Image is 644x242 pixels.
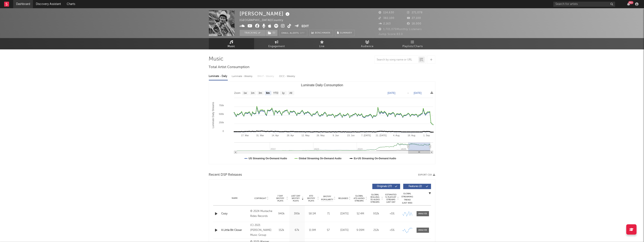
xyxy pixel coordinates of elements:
text: 3m [258,92,262,95]
text: Luminate Daily Streams [212,102,215,128]
span: Originals ( 27 ) [375,185,394,188]
span: Summary [340,32,352,34]
text: 1. Sep [423,134,430,137]
span: Features ( 2 ) [406,185,425,188]
text: 7. [DATE] [361,134,371,137]
text: YTD [273,92,278,95]
text: 6m [266,92,270,95]
span: Copyright [254,197,266,200]
text: [DATE] [414,92,422,94]
a: Audience [345,38,390,49]
button: Edit [302,24,309,29]
div: [DATE] [338,228,352,232]
div: Luminate - Weekly [232,73,254,80]
a: Live [299,38,345,49]
div: 99 + [628,1,633,4]
button: Features(2) [403,184,431,189]
div: 9.09M [354,228,367,232]
text: 17. Mar [241,134,249,137]
div: 940k [275,212,288,216]
text: 1w [243,92,247,95]
text: Ex-US Streaming On-Demand Audio [354,157,396,160]
text: 9. Jun [333,134,339,137]
input: Search by song name or URL [375,58,418,62]
text: US Streaming On-Demand Audio [249,157,287,160]
text: Luminate Daily Consumption [301,83,343,87]
div: 52.4M [354,212,367,216]
div: 57 [321,228,336,232]
a: A Little Bit Closer [221,228,248,232]
div: <5% [385,212,399,216]
span: ( 1 ) [265,30,278,36]
div: 212k [369,228,383,232]
text: 250k [219,121,224,124]
button: 99+ [627,2,630,6]
div: 395k [290,212,304,216]
div: [DATE] [338,212,352,216]
div: Global Streaming Trend (Last 60D) [401,192,414,205]
text: 12. May [301,134,310,137]
span: 382,100 [379,17,395,20]
span: 7 Day Spotify Plays [275,195,286,202]
input: Search for artists [553,2,615,7]
span: Recent DSP Releases [209,172,242,177]
span: Last Day Spotify Plays [290,195,301,202]
div: 152k [275,228,288,232]
em: Off [300,32,305,34]
span: ATD Spotify Plays [306,195,317,202]
button: Export CSV [418,174,435,176]
button: Originals(27) [372,184,400,189]
div: OCC - Weekly [279,73,296,80]
text: 26. May [317,134,325,137]
span: Playlists/Charts [402,44,423,49]
div: <5% [385,228,399,232]
span: 18,000 [407,22,421,25]
text: 23. Jun [347,134,354,137]
span: Live [319,44,325,49]
button: Summary [335,30,355,36]
text: 1m [251,92,254,95]
text: 0 [222,130,224,132]
div: Luminate - Daily [209,73,228,80]
div: [PERSON_NAME] [240,10,291,17]
span: 2,163 [379,22,391,25]
span: Global ATD Audio Streams [354,195,365,202]
a: Music [209,38,254,49]
div: 932k [369,212,383,216]
text: 14. Apr [272,134,279,137]
span: 27,100 [407,17,421,20]
a: Benchmark [309,30,333,36]
a: Playlists/Charts [390,38,435,49]
div: (C) 2021 [PERSON_NAME] Music Group [250,223,273,238]
span: Engagement [269,44,285,49]
div: 67k [290,228,304,232]
text: 750k [219,104,224,107]
span: Jump Score: 83.0 [379,33,403,36]
text: 1y [282,92,285,95]
text: 28. Apr [287,134,294,137]
span: Total Artist Consumption [209,65,250,70]
text: 4. Aug [393,134,399,137]
text: 18. Aug [408,134,415,137]
div: © 2024 Mustache Rides Records [250,209,273,219]
div: [GEOGRAPHIC_DATA] | Country [240,18,288,23]
div: 11.9M [306,228,319,232]
span: Spotify Popularity [321,195,333,201]
text: Zoom [234,92,241,95]
text: 21. [DATE] [376,134,387,137]
span: 271,078 [407,11,423,14]
div: Name [221,197,248,200]
svg: Luminate Daily Consumption [209,82,435,164]
a: Cozy [221,212,248,216]
a: Engagement [254,38,299,49]
text: 31. Mar [256,134,264,137]
span: 1,701,079 Monthly Listeners [379,28,422,31]
button: (1) [266,30,277,36]
text: 500k [219,113,224,115]
span: Released [339,197,348,200]
text: [DATE] [388,92,395,94]
span: Music [228,44,235,49]
span: Estimated % Playlist Streams Last Day [385,193,397,203]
